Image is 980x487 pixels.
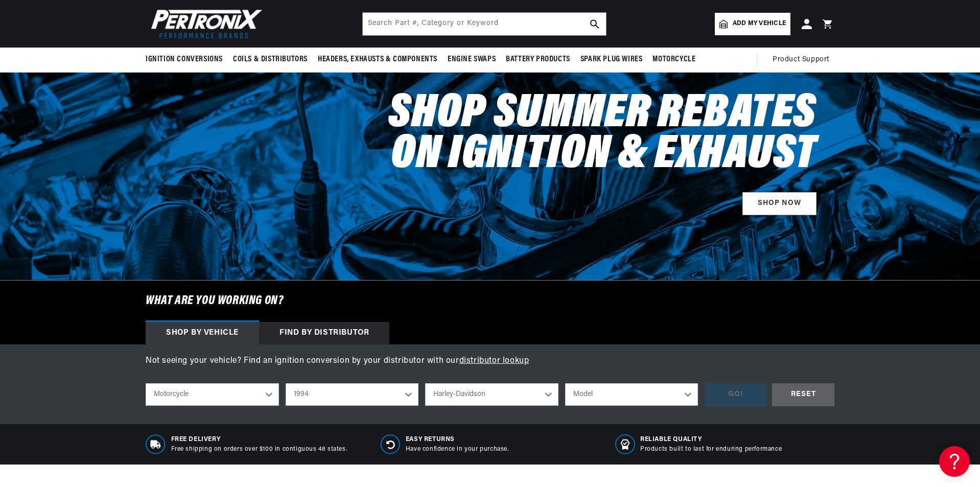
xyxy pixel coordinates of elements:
[259,322,389,344] div: Find by Distributor
[742,192,816,215] a: SHOP NOW
[146,322,259,344] div: Shop by vehicle
[171,435,347,444] span: Free Delivery
[313,48,442,72] summary: Headers, Exhausts & Components
[584,13,606,35] button: search button
[363,13,606,35] input: Search Part #, Category or Keyword
[733,19,786,29] span: Add my vehicle
[640,435,782,444] span: RELIABLE QUALITY
[442,48,501,72] summary: Engine Swaps
[146,54,223,65] span: Ignition Conversions
[425,383,558,406] select: Make
[459,357,529,365] a: distributor lookup
[406,435,509,444] span: Easy Returns
[501,48,575,72] summary: Battery Products
[565,383,698,406] select: Model
[652,54,695,65] span: Motorcycle
[146,383,279,406] select: Ride Type
[286,383,419,406] select: Year
[318,54,437,65] span: Headers, Exhausts & Components
[575,48,648,72] summary: Spark Plug Wires
[773,54,829,65] span: Product Support
[506,54,570,65] span: Battery Products
[448,54,496,65] span: Engine Swaps
[171,445,347,454] p: Free shipping on orders over $100 in contiguous 48 states.
[715,13,790,35] a: Add my vehicle
[146,6,263,41] img: Pertronix
[120,281,860,321] h6: What are you working on?
[146,48,228,72] summary: Ignition Conversions
[580,54,643,65] span: Spark Plug Wires
[388,94,816,176] h2: Shop Summer Rebates on Ignition & Exhaust
[406,445,509,454] p: Have confidence in your purchase.
[647,48,701,72] summary: Motorcycle
[640,445,782,454] p: Products built to last for enduring performance
[773,48,834,72] summary: Product Support
[772,383,834,406] div: RESET
[228,48,313,72] summary: Coils & Distributors
[233,54,308,65] span: Coils & Distributors
[146,355,834,368] p: Not seeing your vehicle? Find an ignition conversion by your distributor with our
